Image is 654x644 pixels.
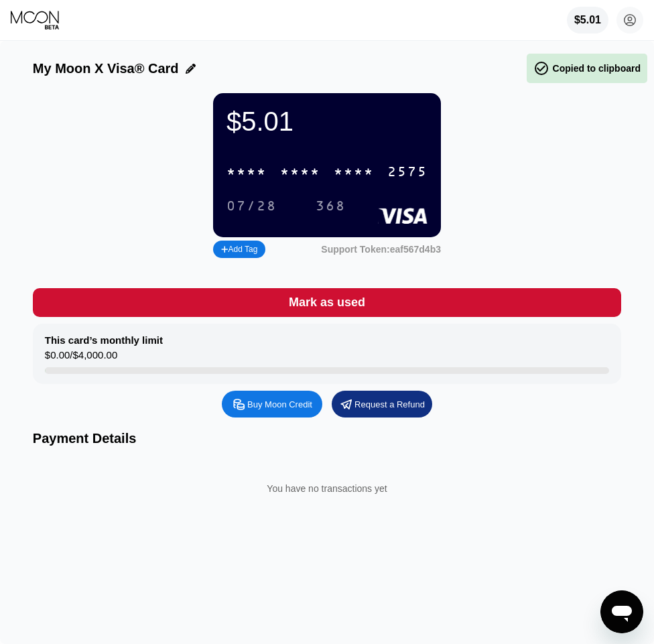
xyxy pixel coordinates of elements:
[567,7,608,34] div: $5.01
[213,241,265,258] div: Add Tag
[33,431,621,446] div: Payment Details
[574,14,601,26] div: $5.01
[533,60,641,76] div: Copied to clipboard
[247,399,312,410] div: Buy Moon Credit
[45,334,163,346] div: This card’s monthly limit
[289,295,365,310] div: Mark as used
[216,195,287,217] div: 07/28
[316,199,346,214] div: 368
[387,165,428,180] div: 2575
[321,244,441,255] div: Support Token: eaf567d4b3
[45,349,117,367] div: $0.00 / $4,000.00
[306,195,356,217] div: 368
[33,288,621,317] div: Mark as used
[222,391,322,417] div: Buy Moon Credit
[533,60,549,76] span: 
[332,391,432,417] div: Request a Refund
[600,590,643,633] iframe: Кнопка запуска окна обмена сообщениями
[44,470,610,507] div: You have no transactions yet
[226,107,428,137] div: $5.01
[226,199,277,214] div: 07/28
[33,61,179,76] div: My Moon X Visa® Card
[354,399,425,410] div: Request a Refund
[221,245,257,254] div: Add Tag
[321,244,441,255] div: Support Token:eaf567d4b3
